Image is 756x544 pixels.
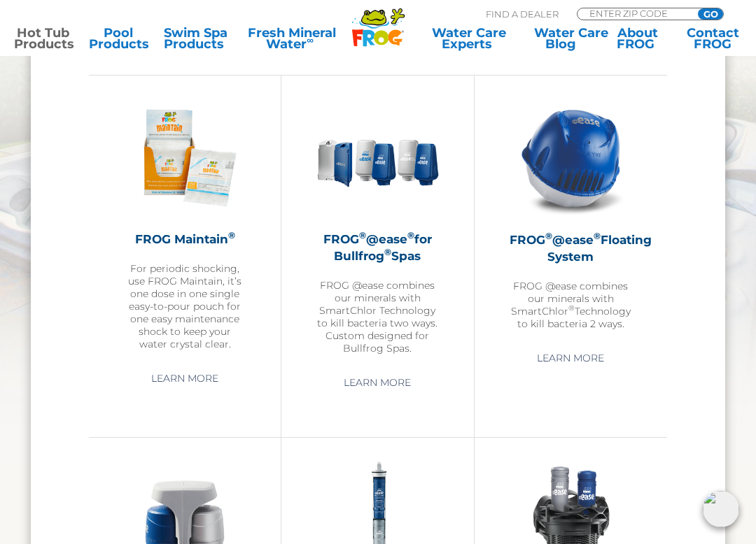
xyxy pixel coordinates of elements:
img: openIcon [703,491,739,527]
a: FROG®@ease®Floating SystemFROG @ease combines our minerals with SmartChlor®Technology to kill bac... [510,96,632,329]
h2: FROG @ease Floating System [510,231,632,265]
a: Learn More [521,345,620,371]
a: AboutFROG [609,27,667,50]
sup: ® [384,247,391,257]
p: FROG @ease combines our minerals with SmartChlor Technology to kill bacteria two ways. Custom des... [316,279,438,355]
sup: ® [568,303,575,313]
a: PoolProducts [89,27,147,50]
h2: FROG @ease for Bullfrog Spas [316,231,438,264]
sup: ® [407,230,414,241]
a: Swim SpaProducts [164,27,222,50]
sup: ® [545,231,552,241]
a: Fresh MineralWater∞ [239,27,345,50]
input: GO [698,8,723,20]
input: Zip Code Form [588,8,682,18]
a: Water CareExperts [421,27,517,50]
p: Find A Dealer [486,8,559,20]
img: Frog_Maintain_Hero-2-v2-300x300.png [124,96,246,218]
a: Hot TubProducts [14,27,72,50]
sup: ∞ [307,34,314,45]
sup: ® [228,230,235,241]
a: FROG®@ease®for Bullfrog®SpasFROG @ease combines our minerals with SmartChlor Technology to kill b... [316,96,438,354]
a: Water CareBlog [534,27,592,50]
a: Learn More [135,366,234,391]
a: ContactFROG [684,27,742,50]
img: hot-tub-product-atease-system-300x300.png [510,96,632,219]
h2: FROG Maintain [124,231,246,248]
sup: ® [594,231,601,241]
a: FROG Maintain®For periodic shocking, use FROG Maintain, it’s one dose in one single easy-to-pour ... [124,96,246,350]
a: Learn More [328,370,427,395]
img: bullfrog-product-hero-300x300.png [316,96,438,218]
p: For periodic shocking, use FROG Maintain, it’s one dose in one single easy-to-pour pouch for one ... [124,262,246,350]
sup: ® [359,230,366,241]
p: FROG @ease combines our minerals with SmartChlor Technology to kill bacteria 2 ways. [510,280,632,330]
